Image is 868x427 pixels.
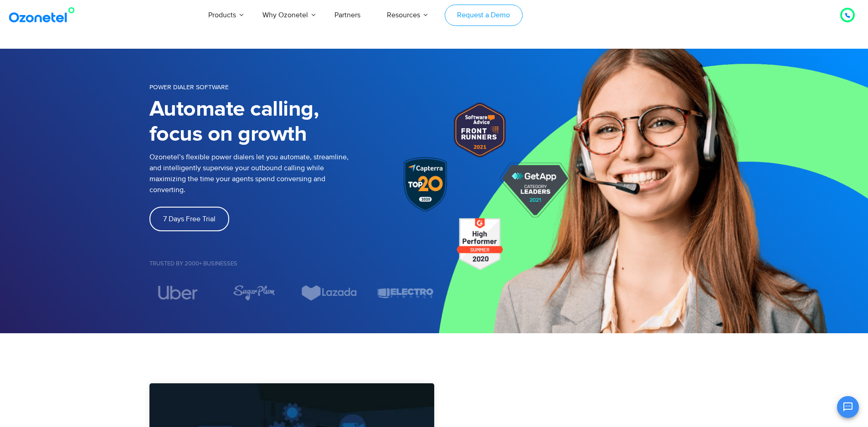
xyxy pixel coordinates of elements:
button: Open chat [837,396,859,418]
a: Request a Demo [445,5,523,26]
h5: Trusted by 2000+ Businesses [149,261,434,267]
div: 5 / 7 [225,285,282,301]
img: uber [158,286,198,300]
div: Image Carousel [149,285,434,301]
img: electro [377,285,434,301]
p: Ozonetel’s flexible power dialers let you automate, streamline, and intelligently supervise your ... [149,152,354,195]
div: 4 / 7 [149,286,207,300]
span: POWER DIALER SOFTWARE [149,83,229,91]
span: 7 Days Free Trial [163,215,216,223]
img: Lazada [301,285,358,301]
img: sugarplum [232,285,275,301]
div: 6 / 7 [301,285,358,301]
h1: Automate calling, focus on growth [149,97,349,147]
div: 7 / 7 [376,285,434,301]
a: 7 Days Free Trial [149,207,229,231]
